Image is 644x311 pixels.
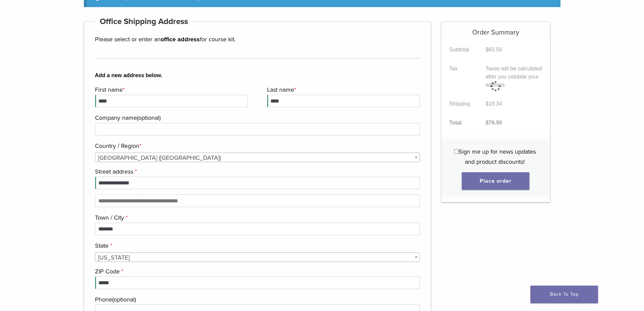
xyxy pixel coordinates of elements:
[95,266,419,276] label: ZIP Code
[95,294,419,305] label: Phone
[95,71,420,80] b: Add a new address below.
[454,149,458,154] input: Sign me up for news updates and product discounts!
[442,22,550,37] h5: Order Summary
[161,36,200,43] strong: office address
[95,85,246,95] label: First name
[267,85,418,95] label: Last name
[95,166,419,177] label: Street address
[95,252,420,262] span: State
[530,286,598,303] a: Back To Top
[458,148,536,165] span: Sign me up for news updates and product discounts!
[137,114,161,121] span: (optional)
[95,153,420,162] span: United States (US)
[95,153,420,162] span: Country / Region
[95,141,419,151] label: Country / Region
[95,113,419,123] label: Company name
[112,296,136,303] span: (optional)
[95,213,419,223] label: Town / City
[95,253,420,262] span: Rhode Island
[95,14,193,30] h4: Office Shipping Address
[95,241,419,251] label: State
[95,34,420,44] p: Please select or enter an for course kit.
[462,172,529,190] button: Place order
